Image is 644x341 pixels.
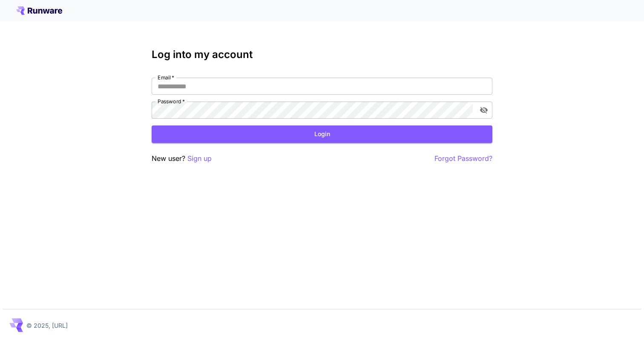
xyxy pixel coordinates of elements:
[434,153,492,164] button: Forgot Password?
[26,321,68,330] p: © 2025, [URL]
[152,125,492,143] button: Login
[187,153,212,164] button: Sign up
[152,49,492,61] h3: Log into my account
[476,102,492,118] button: toggle password visibility
[158,74,174,81] label: Email
[152,153,212,164] p: New user?
[158,98,185,105] label: Password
